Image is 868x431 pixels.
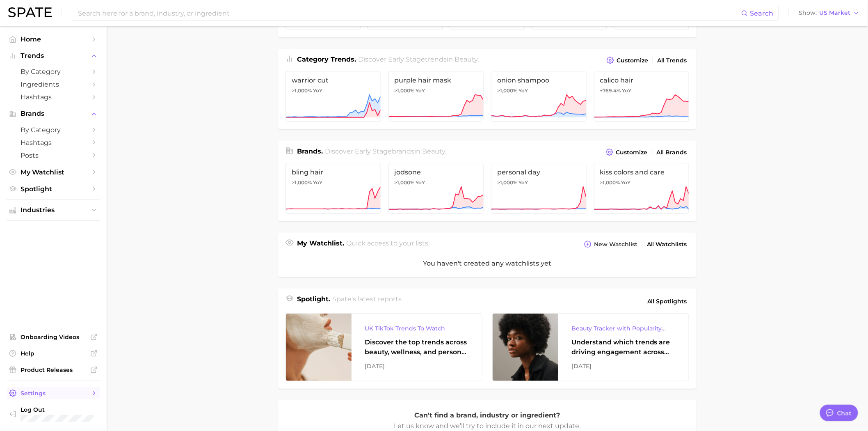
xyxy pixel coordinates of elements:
span: Industries [21,206,86,214]
button: Brands [7,108,100,120]
span: jodsone [395,168,478,176]
a: Hashtags [7,91,100,103]
button: Industries [7,204,100,216]
span: Show [799,11,817,15]
span: All Watchlists [647,241,687,248]
span: Discover Early Stage brands in . [325,147,447,155]
span: by Category [21,126,86,134]
a: bling hair>1,000% YoY [286,163,381,214]
div: [DATE] [365,361,469,371]
span: >1,000% [497,87,517,94]
a: Posts [7,149,100,162]
span: YoY [416,179,425,186]
a: Log out. Currently logged in with e-mail kegoto@sac.shiseido.com. [7,403,100,424]
div: Discover the top trends across beauty, wellness, and personal care on TikTok [GEOGRAPHIC_DATA]. [365,337,469,357]
span: YoY [622,87,632,94]
a: All Watchlists [645,239,689,250]
span: My Watchlist [21,168,86,176]
a: All Trends [656,55,689,66]
span: Product Releases [21,366,86,374]
span: Onboarding Videos [21,333,86,341]
a: My Watchlist [7,166,100,179]
span: US Market [820,11,851,15]
a: calico hair+769.4% YoY [594,71,690,122]
span: Hashtags [21,93,86,101]
h1: My Watchlist. [297,238,344,250]
h2: Quick access to your lists. [347,238,430,250]
span: beauty [423,147,445,155]
span: Customize [617,57,648,64]
span: calico hair [600,76,683,84]
span: personal day [497,168,580,176]
a: UK TikTok Trends To WatchDiscover the top trends across beauty, wellness, and personal care on Ti... [286,313,482,381]
span: Discover Early Stage trends in . [359,55,479,63]
div: Beauty Tracker with Popularity Index [571,323,676,333]
a: kiss colors and care>1,000% YoY [594,163,690,214]
p: Can't find a brand, industry or ingredient? [393,410,582,421]
a: purple hair mask>1,000% YoY [388,71,484,122]
a: Onboarding Videos [7,331,100,343]
span: Settings [21,390,86,397]
button: Trends [7,50,100,62]
a: by Category [7,65,100,78]
div: You haven't created any watchlists yet [278,250,697,277]
span: All Brands [657,149,687,156]
span: Log Out [21,406,95,413]
span: Spotlight [21,185,86,193]
a: Help [7,347,100,360]
span: Customize [616,149,647,156]
span: All Trends [658,57,687,64]
span: kiss colors and care [600,168,683,176]
a: Product Releases [7,364,100,376]
span: onion shampoo [497,76,580,84]
a: onion shampoo>1,000% YoY [491,71,587,122]
span: YoY [519,179,528,186]
span: Trends [21,52,86,60]
span: YoY [519,87,528,94]
a: Home [7,33,100,46]
a: by Category [7,124,100,136]
span: >1,000% [600,179,620,186]
a: Ingredients [7,78,100,91]
span: Hashtags [21,139,86,147]
button: New Watchlist [582,238,640,250]
span: warrior cut [292,76,375,84]
a: Beauty Tracker with Popularity IndexUnderstand which trends are driving engagement across platfor... [492,313,689,381]
a: jodsone>1,000% YoY [388,163,484,214]
h2: Spate's latest reports. [333,294,403,308]
span: >1,000% [395,179,415,186]
span: Category Trends . [297,55,356,63]
button: ShowUS Market [797,8,862,18]
span: >1,000% [292,87,312,94]
a: warrior cut>1,000% YoY [286,71,381,122]
span: >1,000% [497,179,517,186]
h1: Spotlight. [297,294,330,308]
span: YoY [416,87,425,94]
span: Search [750,9,774,17]
a: personal day>1,000% YoY [491,163,587,214]
span: purple hair mask [395,76,478,84]
span: bling hair [292,168,375,176]
button: Customize [605,55,650,66]
div: Understand which trends are driving engagement across platforms in the skin, hair, makeup, and fr... [571,337,676,357]
span: beauty [455,55,478,63]
a: All Spotlights [645,294,689,308]
span: Posts [21,151,86,159]
span: Home [21,35,86,43]
span: YoY [313,87,322,94]
button: Customize [604,147,649,158]
span: YoY [313,179,322,186]
span: Help [21,350,86,357]
span: >1,000% [395,87,415,94]
span: >1,000% [292,179,312,186]
span: Ingredients [21,80,86,88]
a: Spotlight [7,183,100,195]
a: Settings [7,387,100,399]
span: New Watchlist [594,241,637,248]
div: [DATE] [571,361,676,371]
img: SPATE [8,7,52,17]
span: by Category [21,68,86,76]
a: Hashtags [7,136,100,149]
span: YoY [621,179,631,186]
a: All Brands [655,147,689,158]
